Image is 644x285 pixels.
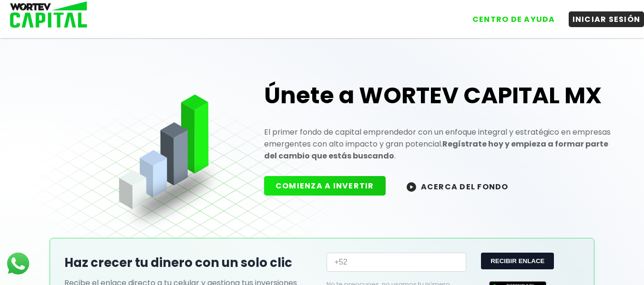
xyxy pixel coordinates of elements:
button: ACERCA DEL FONDO [395,176,520,197]
h1: Únete a WORTEV CAPITAL MX [264,80,612,111]
a: COMIENZA A INVERTIR [264,180,395,191]
a: CENTRO DE AYUDA [459,4,559,27]
img: logos_whatsapp-icon.242b2217.svg [5,250,31,277]
button: CENTRO DE AYUDA [469,11,559,27]
p: El primer fondo de capital emprendedor con un enfoque integral y estratégico en empresas emergent... [264,126,612,162]
button: RECIBIR ENLACE [481,253,554,269]
img: wortev-capital-acerca-del-fondo [407,182,416,192]
button: COMIENZA A INVERTIR [264,176,386,196]
h2: Haz crecer tu dinero con un solo clic [64,254,317,272]
strong: Regístrate hoy y empieza a formar parte del cambio que estás buscando [264,138,608,161]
